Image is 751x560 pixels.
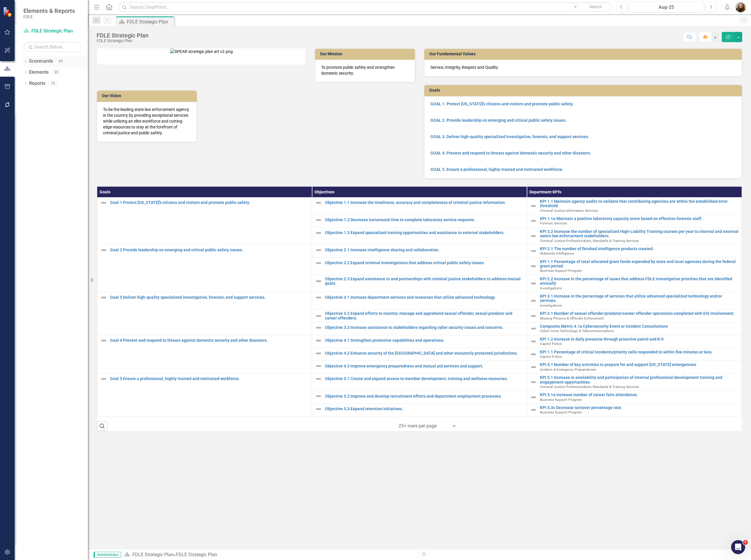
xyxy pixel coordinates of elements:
[527,227,742,245] td: Double-Click to Edit Right Click for Context Menu
[743,540,748,545] span: 5
[530,351,537,358] img: Not Defined
[430,134,589,139] a: GOAL 3. Deliver high-quality specialized investigative, forensic, and support services.
[312,374,527,391] td: Double-Click to Edit Right Click for Context Menu
[540,342,562,346] span: Capitol Police
[325,377,524,381] a: Objective 5.1 Create and expand access to member development, training and wellness resources.
[530,379,537,386] img: Not Defined
[315,229,322,236] img: Not Defined
[540,398,582,402] span: Business Support Program
[527,322,742,335] td: Double-Click to Edit Right Click for Context Menu
[540,337,739,341] a: KPI 1.2 Increase in daily presence through proactive patrol and K-9.
[530,325,537,332] img: Not Defined
[540,277,739,286] a: KPI 2.2 Increase in the percentage of cases that address FDLE investigative priorities that are i...
[97,335,312,373] td: Double-Click to Edit Right Click for Context Menu
[540,199,739,208] a: KPI 1.1 Maintain agency audits to validate that contributing agencies are within the established ...
[540,217,739,221] a: KPI 1.1a Maintain a positive laboratory capacity score based on effective forensic staff.
[315,324,322,331] img: Not Defined
[320,52,412,56] h3: Our Mission
[530,297,537,304] img: Not Defined
[315,217,322,224] img: Not Defined
[540,209,598,213] span: Criminal Justice Information Services
[48,81,58,86] div: 10
[540,294,739,303] a: KPI 3.1 Increase in the percentage of services that utilize advanced specialized technology and/o...
[315,278,322,285] img: Not Defined
[312,245,527,257] td: Double-Click to Edit Right Click for Context Menu
[430,118,567,123] a: GOAL 2. Provide leadership on emerging and critical public safety issues.
[124,552,415,558] div: »
[312,322,527,335] td: Double-Click to Edit Right Click for Context Menu
[629,2,704,12] button: Aug-25
[581,3,610,11] button: Search
[176,552,217,557] div: FDLE Strategic Plan
[325,364,524,368] a: Objective 4.3 Improve emergency preparedness and mutual aid services and support.
[325,394,524,398] a: Objective 5.2 Improve and develop recruitment efforts and department employment processes.
[312,214,527,227] td: Double-Click to Edit Right Click for Context Menu
[527,310,742,322] td: Double-Click to Edit Right Click for Context Menu
[540,269,582,273] span: Business Support Program
[315,294,322,301] img: Not Defined
[527,391,742,404] td: Double-Click to Edit Right Click for Context Menu
[429,88,739,92] h3: Goals
[540,286,562,290] span: Investigations
[540,329,614,333] span: Cyber Crime Technology & Telecommunications
[315,247,322,254] img: Not Defined
[325,248,524,252] a: Objective 2.1 Increase intelligence sharing and collaboration.
[315,375,322,382] img: Not Defined
[97,32,148,39] div: FDLE Strategic Plan
[540,239,639,243] span: Criminal Justice Professionalism, Standards & Training Services
[312,197,527,214] td: Double-Click to Edit Right Click for Context Menu
[527,361,742,374] td: Double-Click to Edit Right Click for Context Menu
[312,275,527,292] td: Double-Click to Edit Right Click for Context Menu
[312,348,527,361] td: Double-Click to Edit Right Click for Context Menu
[321,64,409,76] p: To promote public safety and strengthen domestic security.
[312,361,527,374] td: Double-Click to Edit Right Click for Context Menu
[312,292,527,310] td: Double-Click to Edit Right Click for Context Menu
[29,80,45,87] a: Reports
[315,260,322,267] img: Not Defined
[527,214,742,227] td: Double-Click to Edit Right Click for Context Menu
[94,552,121,558] span: Administrator
[56,59,65,64] div: 69
[312,310,527,322] td: Double-Click to Edit Right Click for Context Menu
[97,39,148,43] div: FDLE Strategic Plan
[325,338,524,343] a: Objective 4.1 Strengthen protective capabilities and operations.
[23,42,82,52] input: Search Below...
[530,217,537,224] img: Not Defined
[103,106,191,136] p: To be the leading state law enforcement agency in the country by providing exceptional services w...
[312,404,527,417] td: Double-Click to Edit Right Click for Context Menu
[527,257,742,275] td: Double-Click to Edit Right Click for Context Menu
[23,7,75,14] span: Elements & Reports
[325,311,524,320] a: Objective 3.2 Expand efforts to monitor, manage and apprehend sexual offender, sexual predator an...
[530,338,537,345] img: Not Defined
[315,337,322,344] img: Not Defined
[100,375,107,382] img: Not Defined
[29,69,49,76] a: Elements
[315,406,322,413] img: Not Defined
[530,394,537,401] img: Not Defined
[540,303,562,308] span: Investigations
[530,233,537,240] img: Not Defined
[527,404,742,417] td: Double-Click to Edit Right Click for Context Menu
[110,338,309,343] a: Goal 4 Prevent and respond to threats against domestic security and other disasters.
[540,363,739,367] a: KPI 4.1 Number of key activities to prepare for and support [US_STATE] emergencies
[540,221,567,225] span: Forensic Services
[429,52,739,56] h3: Our Fundamental Values
[315,312,322,319] img: Not Defined
[312,391,527,404] td: Double-Click to Edit Right Click for Context Menu
[530,312,537,319] img: Not Defined
[325,351,524,355] a: Objective 4.2 Enhance security of the [GEOGRAPHIC_DATA] and other statutorily protected jurisdict...
[110,248,309,252] a: Goal 2 Provide leadership on emerging and critical public safety issues.
[527,275,742,292] td: Double-Click to Edit Right Click for Context Menu
[530,364,537,371] img: Not Defined
[527,374,742,391] td: Double-Click to Edit Right Click for Context Menu
[735,2,746,12] img: Jennifer Siddoway
[100,337,107,344] img: Not Defined
[52,70,61,75] div: 35
[312,227,527,245] td: Double-Click to Edit Right Click for Context Menu
[100,199,107,206] img: Not Defined
[29,58,53,65] a: Scorecards
[540,229,739,238] a: KPI 3.2 Increase the number of specialized High-Liability Training courses per year to internal a...
[170,49,233,54] img: SPEAR strategic plan art v2.png
[110,200,309,205] a: Goal 1 Protect [US_STATE]'s citizens and visitors and promote public safety.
